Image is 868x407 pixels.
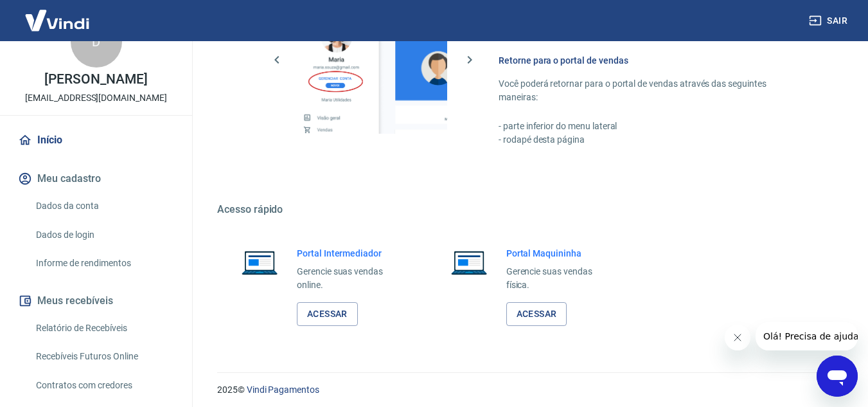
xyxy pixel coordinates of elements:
a: Dados da conta [31,193,177,219]
p: 2025 © [217,383,837,397]
a: Informe de rendimentos [31,250,177,276]
iframe: Mensagem da empresa [756,322,858,350]
p: Gerencie suas vendas física. [506,265,613,292]
a: Vindi Pagamentos [247,384,319,395]
h6: Portal Intermediador [297,247,403,260]
a: Contratos com credores [31,372,177,399]
p: [EMAIL_ADDRESS][DOMAIN_NAME] [25,91,167,105]
img: Imagem de um notebook aberto [233,247,287,278]
a: Relatório de Recebíveis [31,315,177,341]
iframe: Fechar mensagem [725,325,750,350]
p: Você poderá retornar para o portal de vendas através das seguintes maneiras: [499,77,806,104]
a: Acessar [506,302,567,326]
button: Meus recebíveis [15,287,177,315]
button: Sair [806,9,853,33]
a: Dados de login [31,222,177,248]
p: Gerencie suas vendas online. [297,265,403,292]
h6: Retorne para o portal de vendas [499,54,806,67]
a: Início [15,126,177,154]
h6: Portal Maquininha [506,247,613,260]
p: - parte inferior do menu lateral [499,120,806,133]
a: Acessar [297,302,358,326]
a: Recebíveis Futuros Online [31,343,177,370]
p: - rodapé desta página [499,133,806,147]
img: Imagem de um notebook aberto [442,247,496,278]
iframe: Botão para abrir a janela de mensagens [817,356,858,397]
p: [PERSON_NAME] [44,73,147,86]
span: Olá! Precisa de ajuda? [8,9,108,19]
div: D [71,16,122,68]
button: Meu cadastro [15,165,177,193]
h5: Acesso rápido [217,203,837,216]
img: Vindi [15,1,99,40]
